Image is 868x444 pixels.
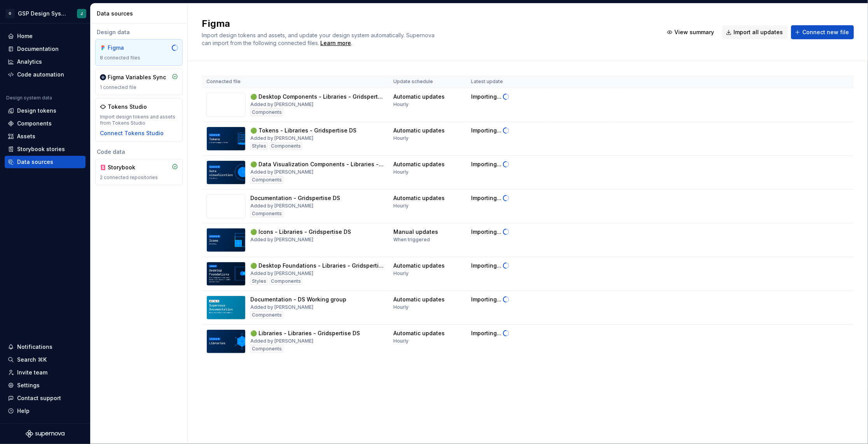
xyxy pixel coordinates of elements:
button: Connect Tokens Studio [100,129,164,137]
a: Figma8 connected files [95,39,183,66]
button: View summary [663,25,719,39]
div: Tokens Studio [108,103,147,111]
button: Import all updates [722,25,788,39]
button: Search ⌘K [5,353,86,366]
div: Components [250,345,283,353]
div: J [80,10,83,17]
div: Documentation - DS Working group [250,296,346,303]
div: Import design tokens and assets from Tokens Studio [100,114,178,126]
a: Settings [5,379,86,392]
div: 8 connected files [100,55,178,61]
div: Automatic updates [393,296,445,303]
div: 🟢 Libraries - Libraries - Gridspertise DS [250,329,360,337]
div: Hourly [393,203,409,209]
div: Automatic updates [393,127,445,134]
th: Connected file [202,75,389,88]
div: Components [269,277,302,285]
a: Components [5,117,86,130]
div: Hourly [393,135,409,141]
a: Figma Variables Sync1 connected file [95,69,183,95]
div: Settings [17,381,40,389]
div: Figma Variables Sync [108,73,166,81]
a: Analytics [5,56,86,68]
a: Storybook stories [5,143,86,155]
span: View summary [674,28,714,36]
div: Analytics [17,58,42,66]
span: Import all updates [734,28,783,36]
div: 🟢 Icons - Libraries - Gridspertise DS [250,228,351,236]
div: Components [17,120,52,127]
button: GGSP Design SystemJ [2,5,89,22]
div: Figma [108,44,145,52]
div: Design data [95,28,183,36]
div: Importing... [471,93,501,101]
a: Design tokens [5,104,86,117]
div: Styles [250,277,268,285]
div: Invite team [17,369,47,376]
div: Design tokens [17,107,56,115]
div: G [5,9,15,18]
th: Update schedule [389,75,466,88]
div: Importing... [471,194,501,202]
div: Contact support [17,394,61,402]
div: Importing... [471,127,501,134]
div: Added by [PERSON_NAME] [250,203,313,209]
div: Components [250,108,283,116]
div: Hourly [393,169,409,175]
div: Documentation - Gridspertise DS [250,194,340,202]
svg: Supernova Logo [26,430,65,438]
a: Learn more [320,39,351,47]
div: Manual updates [393,228,438,236]
span: . [319,40,352,46]
div: Notifications [17,343,52,351]
div: Help [17,407,30,415]
div: 1 connected file [100,84,178,91]
div: Automatic updates [393,329,445,337]
div: Hourly [393,304,409,310]
div: Components [250,176,283,184]
div: Styles [250,142,268,150]
button: Connect new file [791,25,854,39]
div: 🟢 Data Visualization Components - Libraries - Gridspertise DS [250,160,384,168]
div: Home [17,32,33,40]
div: Data sources [97,10,184,17]
div: Added by [PERSON_NAME] [250,237,313,243]
div: Assets [17,132,35,140]
div: Added by [PERSON_NAME] [250,169,313,175]
div: Components [250,311,283,319]
h2: Figma [202,17,654,30]
div: Storybook stories [17,145,65,153]
a: Tokens StudioImport design tokens and assets from Tokens StudioConnect Tokens Studio [95,98,183,142]
span: Connect new file [802,28,849,36]
span: Import design tokens and assets, and update your design system automatically. Supernova can impor... [202,32,436,46]
div: Hourly [393,270,409,277]
div: Code data [95,148,183,156]
button: Contact support [5,392,86,404]
div: Components [269,142,302,150]
a: Home [5,30,86,42]
th: Latest update [466,75,547,88]
div: 🟢 Desktop Components - Libraries - Gridspertise DS [250,93,384,101]
button: Notifications [5,341,86,353]
div: Added by [PERSON_NAME] [250,338,313,344]
div: Automatic updates [393,160,445,168]
div: Automatic updates [393,93,445,101]
div: Documentation [17,45,59,53]
a: Data sources [5,156,86,168]
div: Importing... [471,160,501,168]
button: Help [5,405,86,417]
div: Importing... [471,228,501,236]
div: Storybook [108,164,145,171]
div: Importing... [471,262,501,270]
div: Added by [PERSON_NAME] [250,270,313,277]
div: 2 connected repositories [100,174,178,181]
div: Data sources [17,158,53,166]
a: Documentation [5,43,86,55]
div: Design system data [6,95,52,101]
div: Code automation [17,71,64,78]
div: Hourly [393,101,409,108]
div: When triggered [393,237,430,243]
